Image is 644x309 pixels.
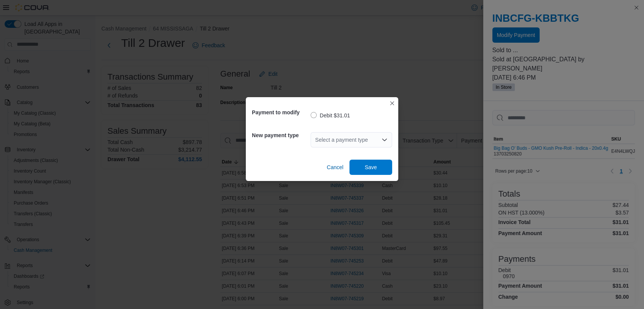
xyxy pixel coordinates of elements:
h5: Payment to modify [252,105,309,120]
button: Open list of options [381,137,388,143]
input: Accessible screen reader label [315,135,316,144]
h5: New payment type [252,128,309,143]
button: Save [349,160,392,175]
span: Cancel [327,163,343,171]
label: Debit $31.01 [311,111,350,120]
button: Closes this modal window [388,99,397,108]
span: Save [365,163,377,171]
button: Cancel [324,160,346,175]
